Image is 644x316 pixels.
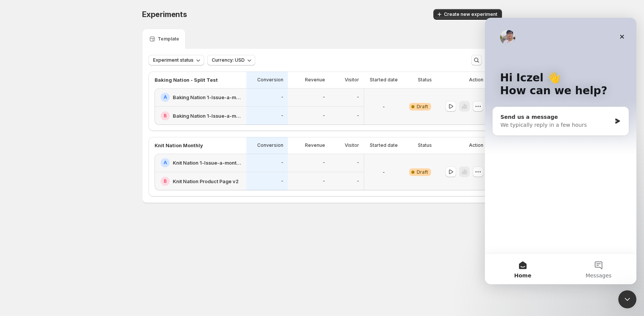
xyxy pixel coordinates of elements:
button: Create new experiment [433,9,502,20]
span: Currency: USD [212,57,245,63]
h2: Knit Nation 1-Issue-a-month Subscription [173,159,242,167]
span: Create new experiment [444,11,497,17]
p: - [281,160,283,166]
button: Experiment status [148,55,204,65]
p: Conversion [257,142,283,148]
h2: Baking Nation 1-Issue-a-month Subscription V2 [173,112,242,120]
p: Conversion [257,77,283,83]
p: - [383,103,385,111]
p: Knit Nation Monthly [155,142,203,149]
iframe: Intercom live chat [485,18,636,284]
p: Revenue [305,142,325,148]
h2: B [164,178,167,184]
p: Started date [370,142,398,148]
p: - [357,160,359,166]
p: Baking Nation - Split Test [155,76,218,84]
p: Action [469,142,483,148]
p: Status [418,142,432,148]
p: Revenue [305,77,325,83]
iframe: Intercom live chat [618,290,636,308]
p: - [281,178,283,184]
p: Template [158,36,179,42]
p: Visitor [345,142,359,148]
p: - [357,178,359,184]
h2: A [164,94,167,100]
p: Started date [370,77,398,83]
p: - [323,94,325,100]
p: Status [418,77,432,83]
p: - [323,113,325,119]
p: - [357,113,359,119]
button: Currency: USD [207,55,255,65]
h2: B [164,113,167,119]
h2: Baking Nation 1-Issue-a-month Subscription [173,93,242,101]
p: Action [469,77,483,83]
span: Draft [417,104,428,110]
h2: Knit Nation Product Page v2 [173,177,239,185]
p: - [383,168,385,176]
span: Experiment status [153,57,194,63]
p: - [323,178,325,184]
span: Experiments [142,10,187,19]
p: - [281,94,283,100]
p: Visitor [345,77,359,83]
p: - [323,160,325,166]
h2: A [164,160,167,166]
p: - [281,113,283,119]
p: - [357,94,359,100]
span: Draft [417,169,428,175]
